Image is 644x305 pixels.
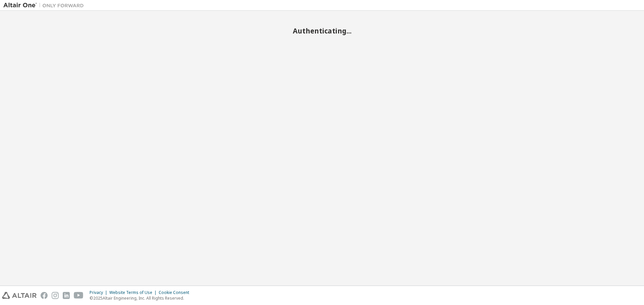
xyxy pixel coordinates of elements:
img: linkedin.svg [63,292,70,299]
img: Altair One [3,2,87,9]
p: © 2025 Altair Engineering, Inc. All Rights Reserved. [90,295,193,301]
img: facebook.svg [41,292,48,299]
h2: Authenticating... [3,26,641,35]
img: instagram.svg [52,292,59,299]
div: Privacy [90,290,109,295]
div: Cookie Consent [159,290,193,295]
img: altair_logo.svg [2,292,37,299]
div: Website Terms of Use [109,290,159,295]
img: youtube.svg [74,292,84,299]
